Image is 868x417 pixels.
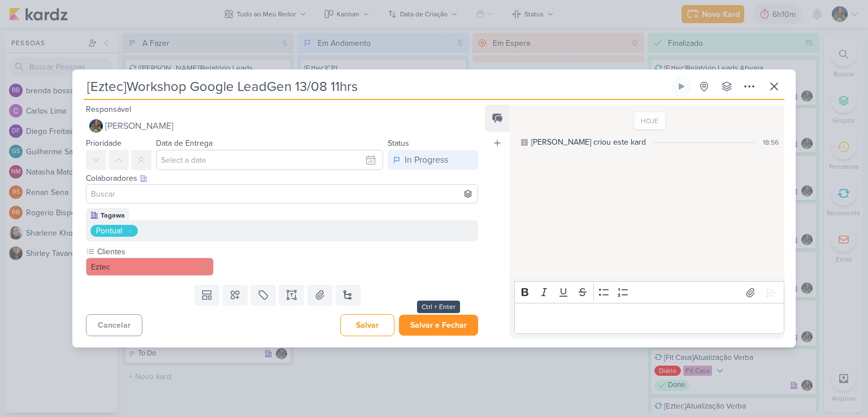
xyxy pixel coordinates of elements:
div: Tagawa [101,210,125,220]
label: Prioridade [86,138,121,148]
button: Eztec [86,258,214,276]
div: Ligar relógio [677,82,686,91]
input: Buscar [89,187,475,201]
div: Editor editing area: main [514,303,784,334]
label: Status [388,138,409,148]
img: Isabella Gutierres [89,119,103,133]
label: Responsável [86,105,131,114]
span: [PERSON_NAME] [105,119,173,133]
button: Salvar e Fechar [399,315,478,336]
label: Data de Entrega [156,138,212,148]
div: 18:56 [763,137,779,147]
button: [PERSON_NAME] [86,116,478,136]
div: In Progress [405,153,448,167]
button: In Progress [388,150,478,170]
div: [PERSON_NAME] criou este kard [531,136,646,148]
div: Ctrl + Enter [417,301,460,313]
input: Select a date [156,150,383,170]
button: Salvar [340,314,394,336]
label: Clientes [96,246,214,258]
button: Cancelar [86,314,142,336]
div: Pontual [96,225,122,237]
div: Editor toolbar [514,281,784,303]
input: Kard Sem Título [84,76,669,97]
div: Colaboradores [86,172,478,184]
